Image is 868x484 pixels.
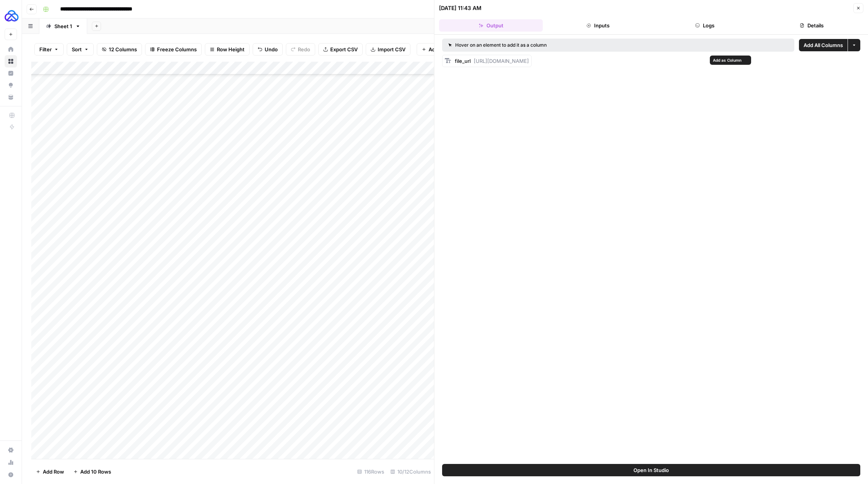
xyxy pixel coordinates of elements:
[760,19,863,32] button: Details
[804,41,843,49] span: Add All Columns
[157,46,197,53] span: Freeze Columns
[5,91,17,103] a: Your Data
[54,22,72,30] div: Sheet 1
[43,468,64,476] span: Add Row
[387,465,434,478] div: 10/12 Columns
[5,469,17,481] button: Help + Support
[217,46,245,53] span: Row Height
[31,465,69,478] button: Add Row
[378,46,405,53] span: Import CSV
[5,6,17,25] button: Workspace: AUQ
[455,58,471,64] span: file_url
[72,46,82,53] span: Sort
[5,67,17,79] a: Insights
[330,46,358,53] span: Export CSV
[5,444,17,456] a: Settings
[439,4,481,12] div: [DATE] 11:43 AM
[5,43,17,56] a: Home
[109,46,137,53] span: 12 Columns
[546,19,650,32] button: Inputs
[265,46,278,53] span: Undo
[417,43,463,56] button: Add Column
[5,79,17,91] a: Opportunities
[34,43,64,56] button: Filter
[5,456,17,469] a: Usage
[145,43,202,56] button: Freeze Columns
[97,43,142,56] button: 12 Columns
[5,9,19,23] img: AUQ Logo
[474,58,529,64] span: [URL][DOMAIN_NAME]
[298,46,310,53] span: Redo
[80,468,111,476] span: Add 10 Rows
[653,19,757,32] button: Logs
[429,46,458,53] span: Add Column
[439,19,543,32] button: Output
[39,19,87,34] a: Sheet 1
[354,465,387,478] div: 116 Rows
[318,43,363,56] button: Export CSV
[286,43,315,56] button: Redo
[448,42,667,49] div: Hover on an element to add it as a column
[633,466,669,474] span: Open In Studio
[799,39,848,51] button: Add All Columns
[5,55,17,67] a: Browse
[39,46,52,53] span: Filter
[69,465,116,478] button: Add 10 Rows
[67,43,94,56] button: Sort
[366,43,410,56] button: Import CSV
[442,464,860,476] button: Open In Studio
[205,43,250,56] button: Row Height
[253,43,283,56] button: Undo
